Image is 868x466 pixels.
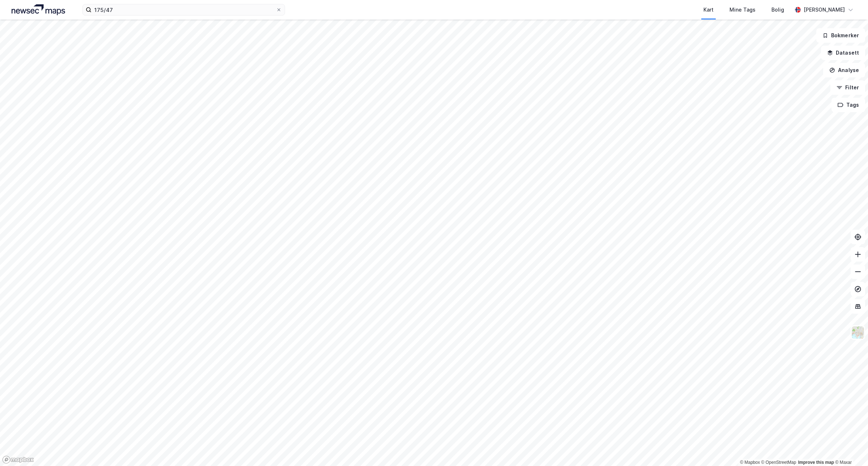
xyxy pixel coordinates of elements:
[851,326,865,339] img: Z
[761,460,796,465] a: OpenStreetMap
[832,431,868,466] div: Kontrollprogram for chat
[12,4,65,15] img: logo.a4113a55bc3d86da70a041830d287a7e.svg
[831,98,865,112] button: Tags
[92,4,276,15] input: Søk på adresse, matrikkel, gårdeiere, leietakere eller personer
[771,5,784,14] div: Bolig
[821,46,865,60] button: Datasett
[2,456,34,464] a: Mapbox homepage
[804,5,845,14] div: [PERSON_NAME]
[703,5,714,14] div: Kart
[729,5,756,14] div: Mine Tags
[740,460,760,465] a: Mapbox
[832,431,868,466] iframe: Chat Widget
[798,460,834,465] a: Improve this map
[816,28,865,43] button: Bokmerker
[823,63,865,77] button: Analyse
[830,80,865,95] button: Filter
